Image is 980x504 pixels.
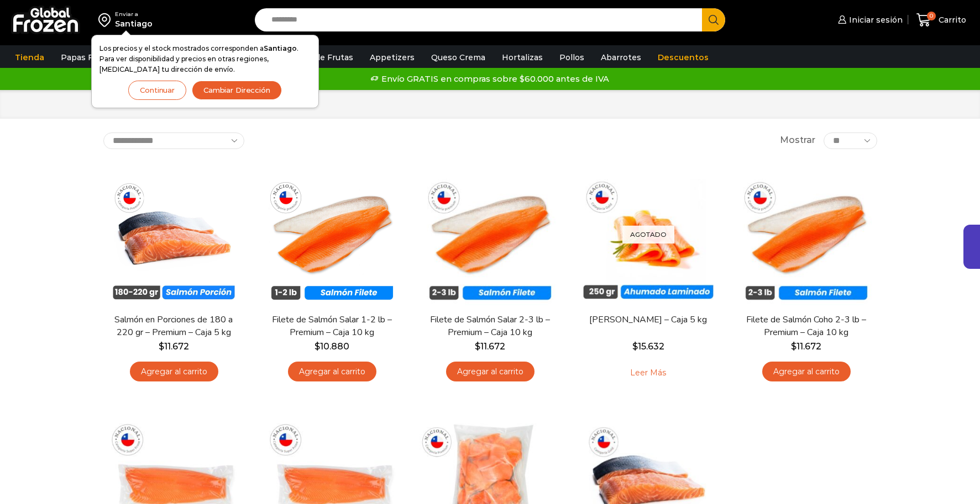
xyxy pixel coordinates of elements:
[835,9,903,31] a: Iniciar sesión
[130,362,218,382] a: Agregar al carrito: “Salmón en Porciones de 180 a 220 gr - Premium - Caja 5 kg”
[128,81,186,100] button: Continuar
[595,47,647,68] a: Abarrotes
[446,362,534,382] a: Agregar al carrito: “Filete de Salmón Salar 2-3 lb - Premium - Caja 10 kg”
[702,8,725,31] button: Search button
[315,341,320,352] span: $
[284,47,359,68] a: Pulpa de Frutas
[115,18,153,29] div: Santiago
[159,341,164,352] span: $
[315,341,349,352] bdi: 10.880
[192,81,282,100] button: Cambiar Dirección
[426,314,553,339] a: Filete de Salmón Salar 2-3 lb – Premium – Caja 10 kg
[268,314,395,339] a: Filete de Salmón Salar 1-2 lb – Premium – Caja 10 kg
[914,7,969,33] a: 0 Carrito
[622,225,674,243] p: Agotado
[159,341,189,352] bdi: 11.672
[364,47,420,68] a: Appetizers
[288,362,376,382] a: Agregar al carrito: “Filete de Salmón Salar 1-2 lb – Premium - Caja 10 kg”
[846,14,903,25] span: Iniciar sesión
[475,341,480,352] span: $
[936,14,966,25] span: Carrito
[55,47,117,68] a: Papas Fritas
[584,314,711,326] a: [PERSON_NAME] – Caja 5 kg
[652,47,714,68] a: Descuentos
[762,362,851,382] a: Agregar al carrito: “Filete de Salmón Coho 2-3 lb - Premium - Caja 10 kg”
[632,341,638,352] span: $
[9,47,50,68] a: Tienda
[426,47,491,68] a: Queso Crema
[927,12,936,20] span: 0
[496,47,548,68] a: Hortalizas
[554,47,590,68] a: Pollos
[475,341,505,352] bdi: 11.672
[115,10,153,18] div: Enviar a
[99,43,311,75] p: Los precios y el stock mostrados corresponden a . Para ver disponibilidad y precios en otras regi...
[791,341,821,352] bdi: 11.672
[742,314,869,339] a: Filete de Salmón Coho 2-3 lb – Premium – Caja 10 kg
[103,132,244,149] select: Pedido de la tienda
[613,362,683,385] a: Leé más sobre “Salmón Ahumado Laminado - Caja 5 kg”
[791,341,796,352] span: $
[264,44,297,52] strong: Santiago
[98,10,115,29] img: address-field-icon.svg
[632,341,664,352] bdi: 15.632
[780,134,815,147] span: Mostrar
[110,314,237,339] a: Salmón en Porciones de 180 a 220 gr – Premium – Caja 5 kg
